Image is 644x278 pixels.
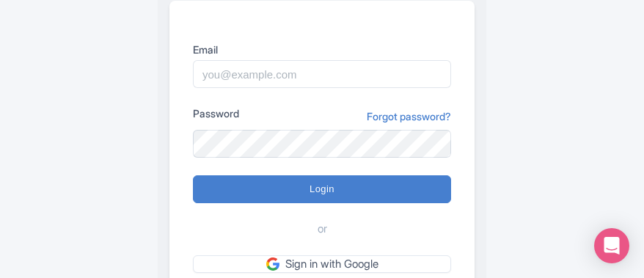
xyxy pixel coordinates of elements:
[266,257,279,271] img: google.svg
[193,106,239,121] label: Password
[193,60,451,88] input: you@example.com
[318,221,327,238] span: or
[594,228,629,263] div: Open Intercom Messenger
[193,42,451,57] label: Email
[193,175,451,203] input: Login
[367,109,451,124] a: Forgot password?
[193,255,451,274] a: Sign in with Google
